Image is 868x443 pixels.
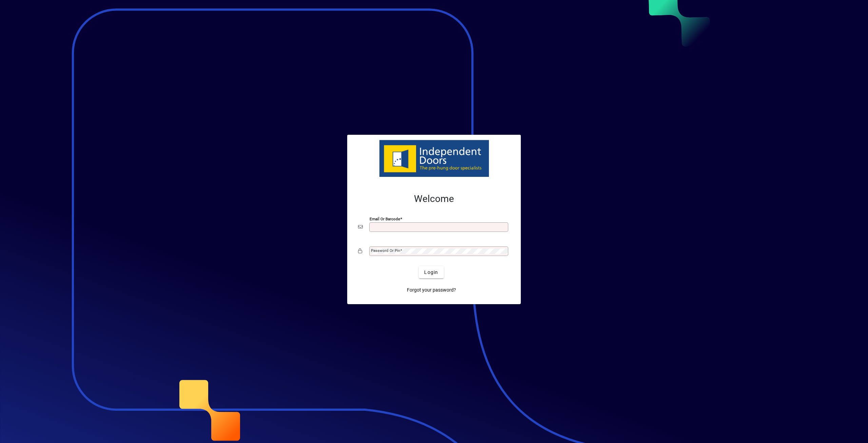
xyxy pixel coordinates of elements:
a: Forgot your password? [404,284,459,296]
mat-label: Email or Barcode [370,217,400,221]
span: Login [424,269,438,276]
button: Login [419,266,443,278]
mat-label: Password or Pin [371,248,400,253]
span: Forgot your password? [407,287,456,294]
h2: Welcome [358,193,510,205]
